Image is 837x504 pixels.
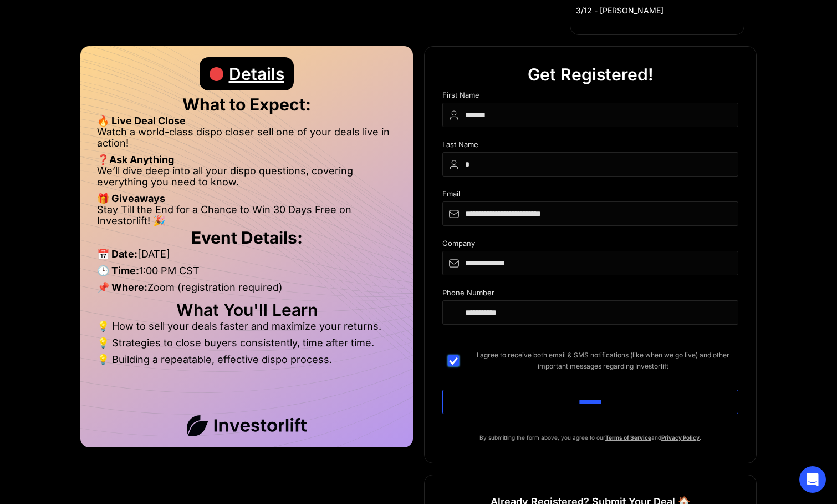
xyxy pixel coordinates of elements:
[191,228,303,248] strong: Event Details:
[442,289,738,300] div: Phone Number
[97,281,147,293] strong: 📌 Where:
[442,91,738,103] div: First Name
[442,190,738,201] div: Email
[97,248,137,260] strong: 📅 Date:
[605,434,651,441] a: Terms of Service
[229,57,284,90] div: Details
[97,282,396,299] li: Zoom (registration required)
[97,249,396,265] li: [DATE]
[97,337,396,354] li: 💡 Strategies to close buyers consistently, time after time.
[97,193,165,204] strong: 🎁 Giveaways
[528,58,654,91] div: Get Registered!
[97,265,396,282] li: 1:00 PM CST
[442,140,738,152] div: Last Name
[468,350,738,372] span: I agree to receive both email & SMS notifications (like when we go live) and other important mess...
[97,115,186,127] strong: 🔥 Live Deal Close
[97,154,174,165] strong: ❓Ask Anything
[97,321,396,337] li: 💡 How to sell your deals faster and maximize your returns.
[442,432,738,443] p: By submitting the form above, you agree to our and .
[97,354,396,365] li: 💡 Building a repeatable, effective dispo process.
[97,165,396,193] li: We’ll dive deep into all your dispo questions, covering everything you need to know.
[97,204,396,226] li: Stay Till the End for a Chance to Win 30 Days Free on Investorlift! 🎉
[442,239,738,251] div: Company
[661,434,700,441] a: Privacy Policy
[182,94,311,114] strong: What to Expect:
[442,91,738,432] form: DIspo Day Main Form
[97,127,396,154] li: Watch a world-class dispo closer sell one of your deals live in action!
[799,466,826,493] div: Open Intercom Messenger
[97,304,396,315] h2: What You'll Learn
[97,265,139,276] strong: 🕒 Time:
